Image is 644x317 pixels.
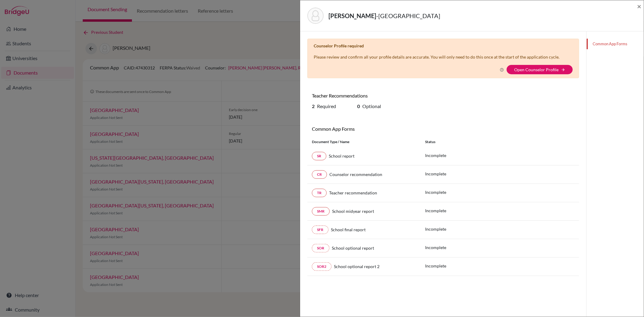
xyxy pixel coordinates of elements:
[425,207,446,214] p: Incomplete
[329,172,382,177] span: Counselor recommendation
[561,68,565,72] i: arrow_forward
[332,245,374,251] span: School optional report
[425,263,446,269] p: Incomplete
[514,67,559,72] a: Open Counselor Profile
[329,153,354,158] span: School report
[425,189,446,195] p: Incomplete
[587,39,644,49] a: Common App Forms
[637,2,641,11] span: ×
[328,12,376,19] strong: [PERSON_NAME]
[425,152,446,158] p: Incomplete
[312,189,327,197] a: TR
[312,152,326,160] a: SR
[312,207,330,216] a: SMR
[312,226,328,234] a: SFR
[312,262,332,271] a: SOR2
[312,93,439,98] h6: Teacher Recommendations
[332,209,374,214] span: School midyear report
[425,244,446,251] p: Incomplete
[425,171,446,177] p: Incomplete
[312,244,329,252] a: SOR
[376,12,440,19] span: - [GEOGRAPHIC_DATA]
[362,103,381,109] span: Optional
[425,226,446,232] p: Incomplete
[312,103,315,109] b: 2
[334,264,380,269] span: School optional report 2
[421,139,579,145] div: Status
[312,126,439,132] h6: Common App Forms
[507,65,573,74] button: Open Counselor Profilearrow_forward
[329,190,377,195] span: Teacher recommendation
[637,3,641,10] button: Close
[314,54,559,60] p: Please review and confirm all your profile details are accurate. You will only need to do this on...
[314,43,364,48] b: Counselor Profile required
[357,103,360,109] b: 0
[312,170,327,179] a: CR
[317,103,336,109] span: Required
[307,139,421,145] div: Document Type / Name
[331,227,366,232] span: School final report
